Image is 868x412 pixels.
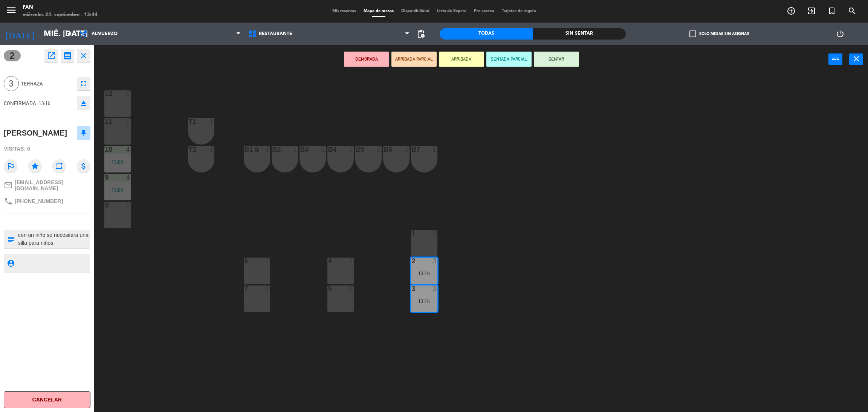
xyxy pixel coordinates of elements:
[126,118,130,125] div: 2
[397,9,433,13] span: Disponibilidad
[4,50,21,61] span: 2
[6,259,15,267] i: person_pin
[209,118,214,125] div: 1
[6,235,15,243] i: subject
[79,99,88,108] i: eject
[79,51,88,60] i: close
[377,146,381,153] div: 1
[440,28,533,40] div: Todas
[105,90,105,97] div: 12
[79,79,88,88] i: fullscreen
[807,6,816,15] i: exit_to_app
[259,31,292,37] span: Restaurante
[344,52,389,67] button: DEMORADA
[321,146,325,153] div: 1
[852,54,861,63] i: close
[439,52,484,67] button: ARRIBADA
[498,9,540,13] span: Tarjetas de regalo
[28,159,42,173] i: star
[349,146,353,153] div: 1
[265,146,270,153] div: 1
[77,49,90,63] button: close
[349,285,353,292] div: 2
[23,4,98,11] div: Fan
[4,127,67,139] div: [PERSON_NAME]
[61,49,74,63] button: receipt
[533,28,626,40] div: Sin sentar
[265,285,270,292] div: 2
[391,52,437,67] button: ARRIBADA PARCIAL
[4,76,19,91] span: 3
[328,285,329,292] div: 5
[300,146,301,153] div: B3
[21,79,73,88] span: Terraza
[15,198,63,204] span: [PHONE_NUMBER]
[689,31,749,37] label: Solo mesas sin asignar
[432,258,437,264] div: 3
[787,6,796,15] i: add_circle_outline
[6,5,17,18] button: menu
[432,285,437,292] div: 3
[384,146,384,153] div: B6
[328,258,329,264] div: 4
[360,9,397,13] span: Mapa de mesas
[534,52,579,67] button: SENTAR
[77,96,90,110] button: eject
[328,146,329,153] div: B4
[411,271,437,276] div: 13:15
[356,146,356,153] div: B5
[254,146,260,153] i: lock
[64,29,73,38] i: arrow_drop_down
[349,258,353,264] div: 2
[104,187,131,192] div: 13:00
[265,258,270,264] div: 2
[293,146,298,153] div: 1
[126,146,130,153] div: 4
[4,391,90,408] button: Cancelar
[4,159,17,173] i: outlined_flag
[849,53,863,65] button: close
[6,5,17,16] i: menu
[63,51,72,60] i: receipt
[15,179,90,191] span: [EMAIL_ADDRESS][DOMAIN_NAME]
[209,146,214,153] div: 1
[4,179,90,191] a: mail_outline[EMAIL_ADDRESS][DOMAIN_NAME]
[4,142,90,156] div: Visitas: 0
[416,29,425,38] span: pending_actions
[126,202,130,209] div: 2
[470,9,498,13] span: Pre-acceso
[47,51,56,60] i: open_in_new
[432,146,437,153] div: 1
[828,53,842,65] button: power_input
[105,202,105,209] div: 8
[105,146,105,153] div: 10
[126,90,130,97] div: 2
[77,77,90,90] button: fullscreen
[4,181,13,190] i: mail_outline
[105,118,105,125] div: 11
[411,299,437,304] div: 13:15
[92,31,118,37] span: Almuerzo
[126,174,130,181] div: 4
[827,6,836,15] i: turned_in_not
[52,159,66,173] i: repeat
[432,230,437,237] div: 2
[104,159,131,165] div: 13:00
[433,9,470,13] span: Lista de Espera
[4,197,13,206] i: phone
[4,100,36,106] span: CONFIRMADA
[44,49,58,63] button: open_in_new
[689,31,696,37] span: check_box_outline_blank
[405,146,409,153] div: 1
[836,29,845,38] i: power_settings_new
